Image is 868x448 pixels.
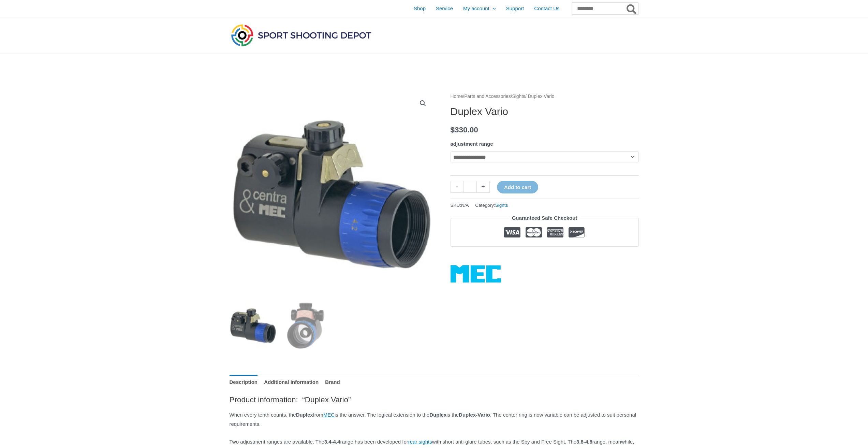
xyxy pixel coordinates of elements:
[576,439,592,445] strong: 3.8-4.8
[230,410,639,429] p: When every tenth counts, the from is the answer. The logical extension to the is the . The center...
[230,23,373,48] img: Sport Shooting Depot
[230,395,639,405] h2: Product information: “Duplex Vario”
[324,439,340,445] strong: 3.4-4.4
[464,94,511,99] a: Parts and Accessories
[417,97,429,110] a: View full-screen image gallery
[325,375,340,390] a: Brand
[451,201,469,209] span: SKU:
[230,302,277,349] img: Duplex Vario
[323,412,335,418] a: MEC
[464,181,477,193] input: Product quantity
[512,94,525,99] a: Sights
[451,181,464,193] a: -
[296,412,313,418] strong: Duplex
[451,92,639,101] nav: Breadcrumb
[230,375,258,390] a: Description
[282,302,329,349] img: Duplex Vario - Image 2
[497,181,538,193] button: Add to cart
[475,201,508,209] span: Category:
[429,412,446,418] strong: Duplex
[408,439,432,445] a: rear sights
[461,203,469,208] span: N/A
[451,94,463,99] a: Home
[451,265,501,283] a: MEC
[451,126,478,134] bdi: 330.00
[495,203,508,208] a: Sights
[625,3,638,14] button: Search
[230,92,434,297] img: Duplex Vario
[264,375,319,390] a: Additional information
[451,126,455,134] span: $
[451,105,639,118] h1: Duplex Vario
[459,412,490,418] strong: Duplex-Vario
[451,141,493,147] label: adjustment range
[509,213,580,223] legend: Guaranteed Safe Checkout
[451,252,639,260] iframe: Customer reviews powered by Trustpilot
[477,181,490,193] a: +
